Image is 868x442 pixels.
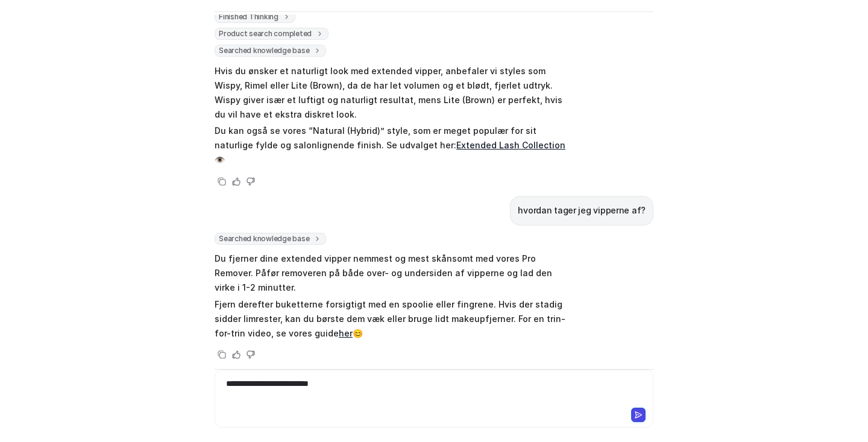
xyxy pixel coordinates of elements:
[215,64,567,122] p: Hvis du ønsker et naturligt look med extended vipper, anbefaler vi styles som Wispy, Rimel eller ...
[339,328,353,338] a: her
[215,233,326,245] span: Searched knowledge base
[215,297,567,341] p: Fjern derefter buketterne forsigtigt med en spoolie eller fingrene. Hvis der stadig sidder limres...
[215,11,295,23] span: Finished Thinking
[215,124,567,167] p: Du kan også se vores “Natural (Hybrid)” style, som er meget populær for sit naturlige fylde og sa...
[215,251,567,295] p: Du fjerner dine extended vipper nemmest og mest skånsomt med vores Pro Remover. Påfør removeren p...
[518,203,646,218] p: hvordan tager jeg vipperne af?
[215,45,326,57] span: Searched knowledge base
[215,28,329,40] span: Product search completed
[456,140,565,150] a: Extended Lash Collection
